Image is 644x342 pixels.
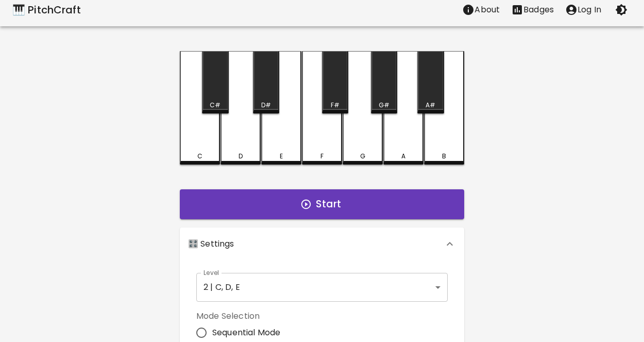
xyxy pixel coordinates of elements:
div: 🎛️ Settings [180,227,464,260]
div: C [197,152,202,161]
div: E [280,152,283,161]
label: Mode Selection [196,310,289,322]
div: F# [331,101,340,110]
button: Start [180,189,464,219]
div: F [320,152,324,161]
div: D [239,152,243,161]
p: 🎛️ Settings [188,238,234,250]
div: B [442,152,446,161]
div: G# [379,101,389,110]
div: G [360,152,365,161]
p: Log In [578,4,601,16]
p: About [474,4,500,16]
div: C# [210,101,221,110]
label: Level [204,268,219,277]
div: D# [261,101,271,110]
span: Sequential Mode [212,327,280,339]
a: 🎹 PitchCraft [12,2,81,18]
div: 2 | C, D, E [196,273,448,302]
p: Badges [523,4,554,16]
div: A [401,152,405,161]
div: A# [426,101,435,110]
